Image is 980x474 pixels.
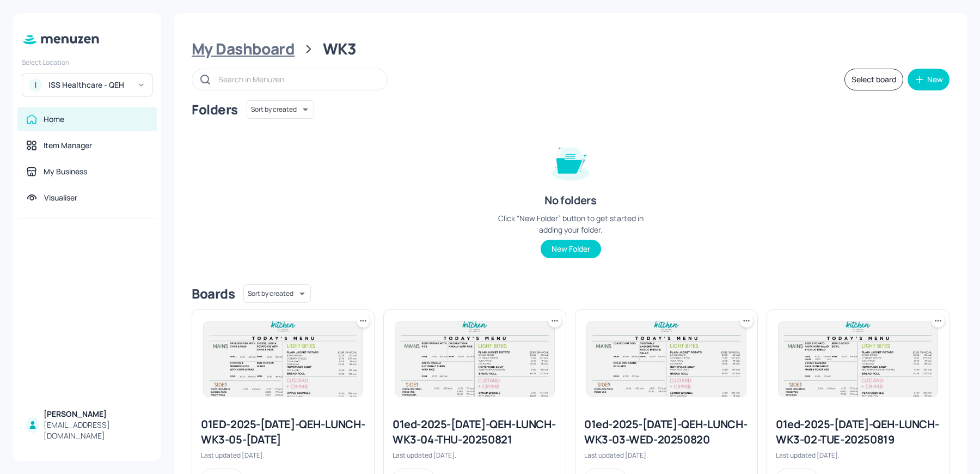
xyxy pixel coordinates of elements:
[22,58,152,67] div: Select Location
[908,69,950,90] button: New
[543,134,598,189] img: folder-empty
[44,420,148,441] div: [EMAIL_ADDRESS][DOMAIN_NAME]
[489,212,652,235] div: Click “New Folder” button to get started in adding your folder.
[48,80,131,90] div: ISS Healthcare - QEH
[201,417,365,447] div: 01ED-2025-[DATE]-QEH-LUNCH-WK3-05-[DATE]
[776,417,940,447] div: 01ed-2025-[DATE]-QEH-LUNCH-WK3-02-TUE-20250819
[29,78,42,92] div: I
[393,417,557,447] div: 01ed-2025-[DATE]-QEH-LUNCH-WK3-04-THU-20250821
[323,39,357,59] div: WK3
[204,321,363,397] img: 2025-08-22-17558502494373kwx6cfkyf6.jpeg
[243,283,311,305] div: Sort by created
[584,417,749,447] div: 01ed-2025-[DATE]-QEH-LUNCH-WK3-03-WED-20250820
[44,192,77,203] div: Visualiser
[192,39,295,59] div: My Dashboard
[44,114,64,125] div: Home
[201,451,365,460] div: Last updated [DATE].
[587,321,746,397] img: 2025-08-20-1755681383292ygjmcodds9.jpeg
[192,285,235,302] div: Boards
[44,409,148,420] div: [PERSON_NAME]
[541,240,601,258] button: New Folder
[44,140,92,151] div: Item Manager
[927,76,943,83] div: New
[584,451,749,460] div: Last updated [DATE].
[776,451,940,460] div: Last updated [DATE].
[844,69,903,90] button: Select board
[779,321,938,397] img: 2025-08-19-175559905045392dvvmnjy87.jpeg
[44,166,87,177] div: My Business
[192,101,238,118] div: Folders
[395,321,554,397] img: 2025-08-21-17557757062616t9hmk7m5xe.jpeg
[218,71,376,87] input: Search in Menuzen
[544,193,596,208] div: No folders
[393,451,557,460] div: Last updated [DATE].
[247,99,314,120] div: Sort by created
